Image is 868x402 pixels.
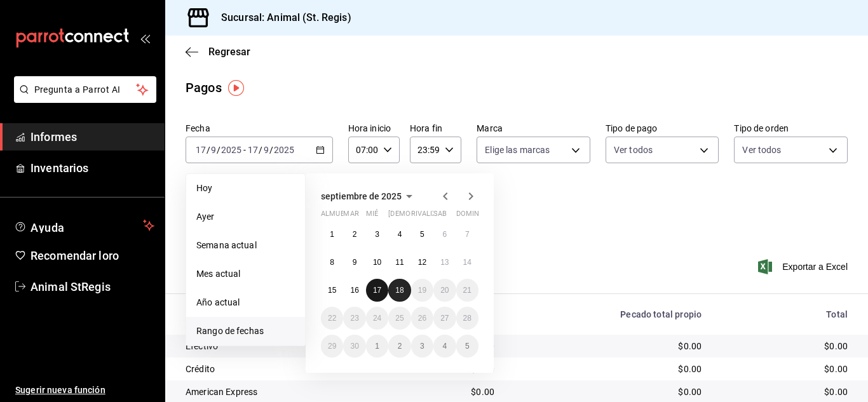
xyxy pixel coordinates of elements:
[395,286,403,295] font: 18
[411,335,433,358] button: 3 de octubre de 2025
[465,342,470,351] abbr: 5 de octubre de 2025
[366,279,388,302] button: 17 de septiembre de 2025
[456,279,478,302] button: 21 de septiembre de 2025
[678,364,702,374] font: $0.00
[782,262,848,272] font: Exportar a Excel
[463,286,471,295] font: 21
[31,130,77,144] font: Informes
[328,286,336,295] font: 15
[263,145,269,155] input: --
[366,210,378,218] font: mié
[761,259,848,274] button: Exportar a Excel
[678,341,702,351] font: $0.00
[321,251,343,274] button: 8 de septiembre de 2025
[353,258,357,267] font: 9
[350,342,358,351] font: 30
[463,258,471,267] font: 14
[259,145,262,155] font: /
[343,251,365,274] button: 9 de septiembre de 2025
[328,342,336,351] font: 29
[395,258,403,267] abbr: 11 de septiembre de 2025
[456,307,478,330] button: 28 de septiembre de 2025
[328,314,336,323] font: 22
[440,258,449,267] abbr: 13 de septiembre de 2025
[606,123,658,133] font: Tipo de pago
[243,145,246,155] font: -
[31,249,119,262] font: Recomendar loro
[411,307,433,330] button: 26 de septiembre de 2025
[321,189,417,204] button: septiembre de 2025
[373,286,381,295] font: 17
[620,309,702,319] font: Pecado total propio
[348,123,391,133] font: Hora inicio
[186,80,222,95] font: Pagos
[373,314,381,323] abbr: 24 de septiembre de 2025
[186,123,210,133] font: Fecha
[465,230,470,239] font: 7
[395,314,403,323] abbr: 25 de septiembre de 2025
[273,145,295,155] input: ----
[420,342,424,351] abbr: 3 de octubre de 2025
[343,335,365,358] button: 30 de septiembre de 2025
[388,307,410,330] button: 25 de septiembre de 2025
[456,210,487,223] abbr: domingo
[330,258,334,267] abbr: 8 de septiembre de 2025
[31,161,88,175] font: Inventarios
[395,314,403,323] font: 25
[196,240,257,250] font: Semana actual
[366,251,388,274] button: 10 de septiembre de 2025
[420,342,424,351] font: 3
[410,123,442,133] font: Hora fin
[465,342,470,351] font: 5
[433,335,456,358] button: 4 de octubre de 2025
[196,211,215,222] font: Ayer
[321,210,358,223] abbr: lunes
[463,314,471,323] abbr: 28 de septiembre de 2025
[463,286,471,295] abbr: 21 de septiembre de 2025
[208,46,250,58] font: Regresar
[824,387,848,397] font: $0.00
[220,145,242,155] input: ----
[373,314,381,323] font: 24
[328,314,336,323] abbr: 22 de septiembre de 2025
[826,309,848,319] font: Total
[614,145,653,155] font: Ver todos
[15,385,105,395] font: Sugerir nueva función
[418,286,426,295] abbr: 19 de septiembre de 2025
[221,11,351,23] font: Sucursal: Animal (St. Regis)
[411,279,433,302] button: 19 de septiembre de 2025
[418,314,426,323] abbr: 26 de septiembre de 2025
[418,286,426,295] font: 19
[330,230,334,239] font: 1
[477,123,503,133] font: Marca
[140,33,150,43] button: abrir_cajón_menú
[442,230,447,239] font: 6
[485,145,550,155] font: Elige las marcas
[433,210,447,218] font: sab
[456,335,478,358] button: 5 de octubre de 2025
[343,223,365,246] button: 2 de septiembre de 2025
[388,279,410,302] button: 18 de septiembre de 2025
[373,258,381,267] font: 10
[228,80,244,96] button: Marcador de información sobre herramientas
[196,183,212,193] font: Hoy
[366,223,388,246] button: 3 de septiembre de 2025
[330,258,334,267] font: 8
[186,387,257,397] font: American Express
[321,279,343,302] button: 15 de septiembre de 2025
[440,286,449,295] abbr: 20 de septiembre de 2025
[217,145,220,155] font: /
[442,342,447,351] abbr: 4 de octubre de 2025
[411,223,433,246] button: 5 de septiembre de 2025
[366,335,388,358] button: 1 de octubre de 2025
[418,258,426,267] font: 12
[463,314,471,323] font: 28
[398,342,402,351] abbr: 2 de octubre de 2025
[343,307,365,330] button: 23 de septiembre de 2025
[186,341,218,351] font: Efectivo
[824,364,848,374] font: $0.00
[824,341,848,351] font: $0.00
[186,364,215,374] font: Crédito
[350,286,358,295] abbr: 16 de septiembre de 2025
[375,230,379,239] abbr: 3 de septiembre de 2025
